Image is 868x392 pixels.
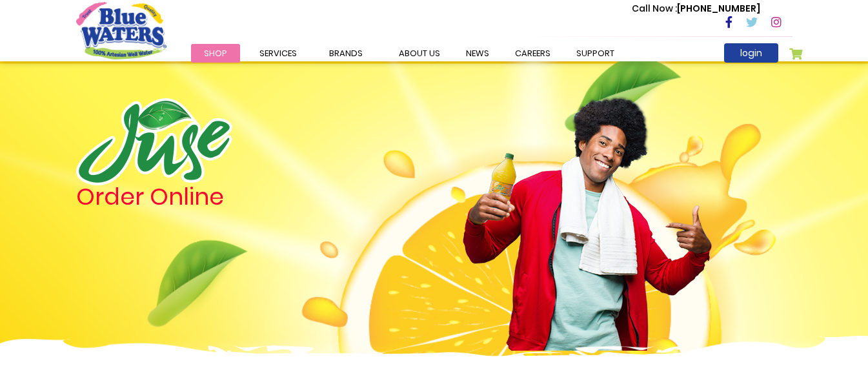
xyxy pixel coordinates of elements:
[453,44,502,63] a: News
[259,47,297,59] span: Services
[632,2,677,15] span: Call Now :
[632,2,760,15] p: [PHONE_NUMBER]
[76,98,232,185] img: logo
[461,74,713,351] img: man.png
[386,44,453,63] a: about us
[329,47,363,59] span: Brands
[191,44,240,63] a: Shop
[76,2,167,59] a: store logo
[76,185,363,209] h4: Order Online
[247,44,310,63] a: Services
[316,44,376,63] a: Brands
[563,44,627,63] a: support
[502,44,563,63] a: careers
[204,47,227,59] span: Shop
[724,43,778,63] a: login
